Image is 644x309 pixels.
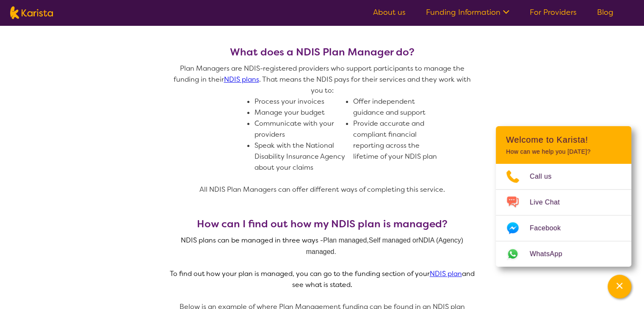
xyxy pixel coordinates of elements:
li: Process your invoices [254,96,346,107]
a: NDIS plan [430,269,462,278]
p: How can we help you [DATE]? [506,148,621,155]
span: Self managed or [369,237,418,244]
a: For Providers [530,7,577,17]
span: Plan managed, [323,237,369,244]
a: Web link opens in a new tab. [496,241,631,267]
span: NDIS plans can be managed in three ways - [181,236,323,245]
li: Manage your budget [254,107,346,118]
li: Provide accurate and compliant financial reporting across the lifetime of your NDIS plan [353,118,445,162]
a: Funding Information [426,7,509,17]
h3: What does a NDIS Plan Manager do? [170,46,475,58]
a: Blog [597,7,614,17]
ul: Choose channel [496,164,631,267]
h2: Welcome to Karista! [506,135,621,145]
span: Live Chat [530,196,570,209]
li: Speak with the National Disability Insurance Agency about your claims [254,140,346,173]
span: To find out how your plan is managed, you can go to the funding section of your and see what is s... [170,269,475,289]
li: Communicate with your providers [254,118,346,140]
a: About us [373,7,406,17]
p: All NDIS Plan Managers can offer different ways of completing this service. [170,184,475,195]
h3: How can I find out how my NDIS plan is managed? [170,218,475,230]
li: Offer independent guidance and support [353,96,445,118]
button: Channel Menu [608,275,631,298]
span: Call us [530,170,562,183]
span: Facebook [530,222,571,235]
p: Plan Managers are NDIS-registered providers who support participants to manage the funding in the... [170,63,475,96]
img: Karista logo [10,6,53,19]
a: NDIS plans [224,75,259,84]
span: WhatsApp [530,248,572,260]
div: Channel Menu [496,126,631,267]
